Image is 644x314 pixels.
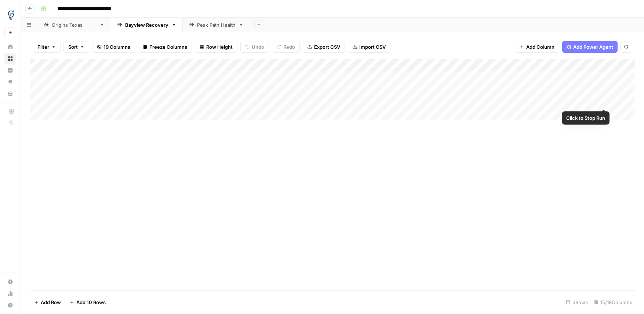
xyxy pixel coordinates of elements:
a: Opportunities [4,76,16,88]
button: Export CSV [303,41,345,53]
div: 15/19 Columns [591,296,635,308]
a: Home [4,41,16,53]
a: Origins [US_STATE] [37,18,111,32]
a: Insights [4,64,16,76]
span: Add Row [41,299,61,306]
a: Browse [4,53,16,64]
a: Usage [4,288,16,299]
div: Origins [US_STATE] [52,21,97,29]
a: Peak Path Health [183,18,250,32]
button: Add Column [515,41,559,53]
button: Redo [272,41,300,53]
div: Peak Path Health [197,21,236,29]
button: Help + Support [4,299,16,311]
span: Redo [283,43,295,51]
button: Workspace: TDI Content Team [4,6,16,24]
span: Add Column [526,43,554,51]
button: 19 Columns [92,41,135,53]
span: Freeze Columns [149,43,187,51]
button: Filter [33,41,61,53]
div: Bayview Recovery [125,21,168,29]
a: Bayview Recovery [111,18,183,32]
span: Filter [37,43,49,51]
span: Export CSV [314,43,340,51]
span: Undo [252,43,264,51]
button: Add Row [30,296,65,308]
button: Add Power Agent [562,41,618,53]
span: Row Height [206,43,233,51]
div: Click to Stop Run [566,114,605,122]
span: Add 10 Rows [76,299,106,306]
button: Freeze Columns [138,41,192,53]
button: Undo [240,41,269,53]
span: 19 Columns [103,43,130,51]
a: Settings [4,276,16,288]
span: Add Power Agent [573,43,613,51]
button: Import CSV [348,41,390,53]
a: Your Data [4,88,16,100]
img: TDI Content Team Logo [4,8,18,22]
span: Sort [68,43,78,51]
span: Import CSV [359,43,386,51]
button: Row Height [195,41,237,53]
div: 3 Rows [563,296,591,308]
button: Sort [63,41,89,53]
button: Add 10 Rows [65,296,110,308]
